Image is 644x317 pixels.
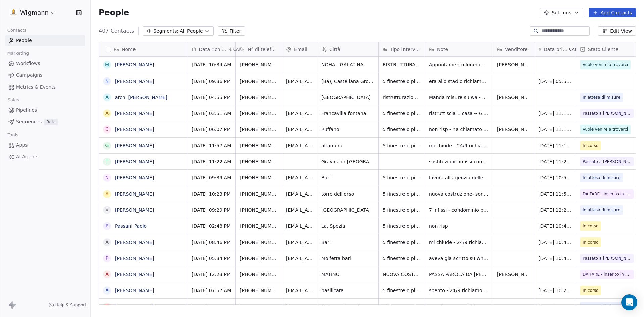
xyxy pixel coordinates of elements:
[383,207,421,213] span: 5 finestre o più di 5
[5,151,85,162] a: AI Agents
[105,61,109,68] div: M
[192,223,231,229] span: [DATE] 02:48 PM
[544,46,568,53] span: Data primo contatto
[576,42,638,56] div: Stato Cliente
[321,61,374,68] span: NOHA - GALATINA
[233,47,241,52] span: CAT
[390,46,421,53] span: Tipo intervento
[321,110,374,117] span: Francavilla fontana
[192,94,231,101] span: [DATE] 04:55 PM
[192,78,231,85] span: [DATE] 09:36 PM
[429,191,489,197] span: nuova costruzione- sono agli impianti casa vacanze 2 casa - vuole alluminio fascia media bianco c...
[569,47,577,52] span: CAT
[429,207,489,213] span: 7 infissi - condominio pt - FORN + POSA -- ora legno -- pvc bianco -- prima richiesta, non mi dic...
[115,288,154,293] a: [PERSON_NAME]
[105,77,109,85] div: N
[321,255,374,262] span: Molfetta bari
[383,239,421,246] span: 5 finestre o più di 5
[589,8,636,17] button: Add Contacts
[321,78,374,85] span: (Ba), Castellana Grotte
[115,62,154,67] a: [PERSON_NAME]
[4,48,32,58] span: Marketing
[16,107,37,114] span: Pipelines
[583,126,628,133] span: Vuole venire a trovarci
[286,255,313,262] span: [EMAIL_ADDRESS][DOMAIN_NAME]
[379,42,425,56] div: Tipo intervento
[383,61,421,68] span: RISTRUTTURAZIONE E PARTE AMPLIAMENTO ABITAZIONE. SONO GIA STATI IN [GEOGRAPHIC_DATA].
[240,78,278,85] span: [PHONE_NUMBER]
[497,126,530,133] span: [PERSON_NAME]
[538,78,572,85] span: [DATE] 05:52 PM
[538,239,572,246] span: [DATE] 10:48 AM
[286,191,313,197] span: [EMAIL_ADDRESS][DOMAIN_NAME]
[115,175,154,180] a: [PERSON_NAME]
[598,26,636,36] button: Edit View
[497,271,530,278] span: [PERSON_NAME]
[538,126,572,133] span: [DATE] 11:14 AM
[240,287,278,294] span: [PHONE_NUMBER]
[429,255,489,262] span: aveva già scritto su whatsapp -- sostituzione palazzo vecchio -- 6 -120x280 persiane 2ante + 1 60...
[383,94,421,101] span: ristrutturazione. Preventivo in pvc e alternativa alluminio.
[105,190,109,197] div: A
[106,255,108,262] div: P
[16,60,40,67] span: Workflows
[5,140,85,151] a: Apps
[240,207,278,213] span: [PHONE_NUMBER]
[16,37,32,44] span: People
[321,94,374,101] span: [GEOGRAPHIC_DATA]
[105,271,109,278] div: A
[192,239,231,246] span: [DATE] 08:46 PM
[383,78,421,85] span: 5 finestre o più di 5
[199,46,227,53] span: Data richiesta
[240,126,278,133] span: [PHONE_NUMBER]
[99,42,187,56] div: Nome
[383,271,421,278] span: NUOVA COSTRUZIONE - [PERSON_NAME] [DATE] INIZIO IMPIANTI
[429,142,489,149] span: mi chiude - 24/9 richiamo sempre spento
[321,223,374,229] span: La, Spezia
[5,116,85,127] a: SequencesBeta
[429,61,489,68] span: Appuntamento lunedì 29 ore 17
[240,191,278,197] span: [PHONE_NUMBER]
[429,110,489,117] span: ristrutt scia 1 casa -- 6 infissi + avvolg blinkroll avorio + cassonetto + zanz -- casa indipende...
[240,303,278,310] span: [PHONE_NUMBER]
[321,126,374,133] span: Ruffano
[321,303,374,310] span: (br), San donaci
[538,207,572,213] span: [DATE] 12:29 PM
[538,255,572,262] span: [DATE] 10:40 AM
[583,61,628,68] span: Vuole venire a trovarci
[99,8,129,18] span: People
[240,110,278,117] span: [PHONE_NUMBER]
[383,110,421,117] span: 5 finestre o più di 5
[192,191,231,197] span: [DATE] 10:23 PM
[505,46,528,53] span: Venditore
[286,110,313,117] span: [EMAIL_ADDRESS][DOMAIN_NAME]
[286,78,313,85] span: [EMAIL_ADDRESS][DOMAIN_NAME]
[106,222,108,229] div: P
[540,8,583,17] button: Settings
[105,94,109,101] div: a
[240,223,278,229] span: [PHONE_NUMBER]
[115,127,154,132] a: [PERSON_NAME]
[105,303,109,310] div: R
[105,239,109,246] div: A
[115,191,154,197] a: [PERSON_NAME]
[429,94,489,101] span: Manda misure su wa - quando sono pronti i prev viene a ritirarli
[383,126,421,133] span: 5 finestre o più di 5
[99,57,187,305] div: grid
[286,303,313,310] span: [PERSON_NAME][EMAIL_ADDRESS][DOMAIN_NAME]
[16,153,39,160] span: AI Agents
[105,206,109,213] div: V
[286,239,313,246] span: [EMAIL_ADDRESS][DOMAIN_NAME]
[105,142,109,149] div: G
[105,110,109,117] div: A
[240,94,278,101] span: [PHONE_NUMBER]
[583,271,631,278] span: DA FARE - inserito in cartella
[538,287,572,294] span: [DATE] 10:28 AM
[5,70,85,81] a: Campaigns
[321,287,374,294] span: basilicata
[192,110,231,117] span: [DATE] 03:51 AM
[20,8,49,17] span: Wigmann
[383,191,421,197] span: 5 finestre o più di 5
[115,304,154,309] a: [PERSON_NAME]
[115,240,154,245] a: [PERSON_NAME]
